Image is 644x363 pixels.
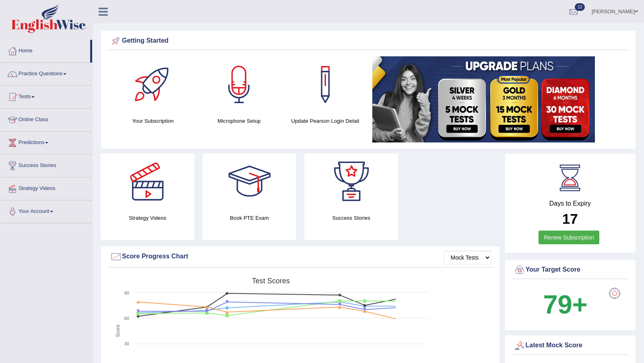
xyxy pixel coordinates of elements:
div: Score Progress Chart [110,251,491,263]
a: Predictions [0,132,92,152]
a: Online Class [0,109,92,129]
h4: Your Subscription [114,117,192,125]
text: 30 [124,341,129,346]
h4: Microphone Setup [200,117,278,125]
h4: Days to Expiry [514,200,627,207]
span: 13 [575,3,585,11]
b: 17 [562,211,578,227]
h4: Update Pearson Login Detail [286,117,364,125]
text: 90 [124,291,129,295]
div: Your Target Score [514,264,627,276]
a: Your Account [0,200,92,221]
a: Home [0,40,90,60]
h4: Success Stories [304,214,398,222]
text: 60 [124,316,129,321]
a: Tests [0,86,92,106]
a: Strategy Videos [0,177,92,198]
a: Success Stories [0,155,92,175]
div: Getting Started [110,35,627,47]
tspan: Score [115,324,121,337]
b: 79+ [543,290,587,319]
img: small5.jpg [372,56,595,142]
a: Practice Questions [0,63,92,83]
div: Latest Mock Score [514,340,627,352]
h4: Book PTE Exam [202,214,296,222]
tspan: Test scores [252,277,290,285]
a: Renew Subscription [539,231,599,244]
h4: Strategy Videos [101,214,194,222]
